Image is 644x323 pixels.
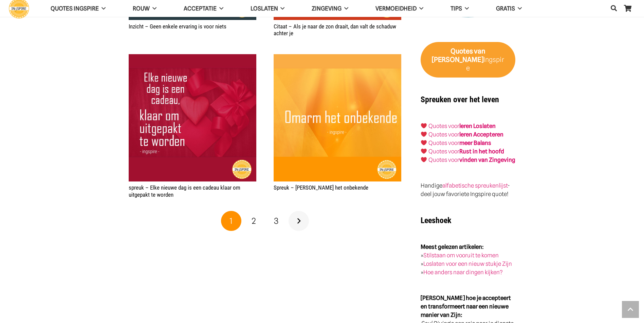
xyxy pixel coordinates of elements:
[274,216,278,226] span: 3
[421,216,451,225] strong: Leeshoek
[421,42,515,78] a: Quotes van [PERSON_NAME]Ingspire
[150,5,157,12] span: ROUW Menu
[252,216,256,226] span: 2
[421,243,515,277] p: » » »
[428,139,491,146] a: Quotes voormeer Balans
[428,156,515,163] a: Quotes voorvinden van Zingeving
[133,5,150,12] span: ROUW
[459,156,515,163] strong: vinden van Zingeving
[421,131,427,137] img: ❤
[229,216,233,226] span: 1
[442,182,508,189] a: alfabetische spreukenlijst
[266,211,287,231] a: Pagina 3
[459,148,504,155] strong: Rust in het hoofd
[423,269,503,276] a: Hoe anders naar dingen kijken?
[450,47,473,55] strong: Quotes
[129,23,226,30] a: Inzicht – Geen enkele ervaring is voor niets
[129,55,256,62] a: spreuk – Elke nieuwe dag is een cadeau klaar om uitgepakt te worden
[129,54,256,181] img: Elke dag nieuwe dag is een cadeau klaar om uitgepakt te worden | spreuk van ingspire.nl
[622,301,639,318] a: Terug naar top
[421,140,427,146] img: ❤
[274,55,401,62] a: Spreuk – omarm het onbekende
[375,5,417,12] span: VERMOEIDHEID
[428,148,504,155] a: Quotes voorRust in het hoofd
[342,5,348,12] span: Zingeving Menu
[421,243,484,250] strong: Meest gelezen artikelen:
[217,5,223,12] span: Acceptatie Menu
[496,5,515,12] span: GRATIS
[99,5,106,12] span: QUOTES INGSPIRE Menu
[459,131,503,138] a: leren Accepteren
[450,5,462,12] span: TIPS
[432,47,485,64] strong: van [PERSON_NAME]
[428,131,459,138] a: Quotes voor
[421,95,499,104] strong: Spreuken over het leven
[274,23,396,37] a: Citaat – Als je naar de zon draait, dan valt de schaduw achter je
[607,0,621,17] a: Zoeken
[278,5,285,12] span: Loslaten Menu
[462,5,469,12] span: TIPS Menu
[274,54,401,181] img: Spreuk: omarm het onbekende - ingspire
[312,5,342,12] span: Zingeving
[184,5,217,12] span: Acceptatie
[428,123,459,129] a: Quotes voor
[274,184,368,191] a: Spreuk – [PERSON_NAME] het onbekende
[129,184,240,198] a: spreuk – Elke nieuwe dag is een cadeau klaar om uitgepakt te worden
[421,123,427,129] img: ❤
[51,5,99,12] span: QUOTES INGSPIRE
[421,157,427,163] img: ❤
[417,5,423,12] span: VERMOEIDHEID Menu
[243,211,264,231] a: Pagina 2
[251,5,278,12] span: Loslaten
[421,148,427,154] img: ❤
[515,5,522,12] span: GRATIS Menu
[421,295,511,318] strong: [PERSON_NAME] hoe je accepteert en transformeert naar een nieuwe manier van Zijn:
[459,139,491,146] strong: meer Balans
[423,252,499,259] a: Stilstaan om vooruit te komen
[423,260,512,267] a: Loslaten voor een nieuw stukje Zijn
[221,211,241,231] span: Pagina 1
[421,181,515,198] p: Handige - deel jouw favoriete Ingspire quote!
[459,123,496,129] a: leren Loslaten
